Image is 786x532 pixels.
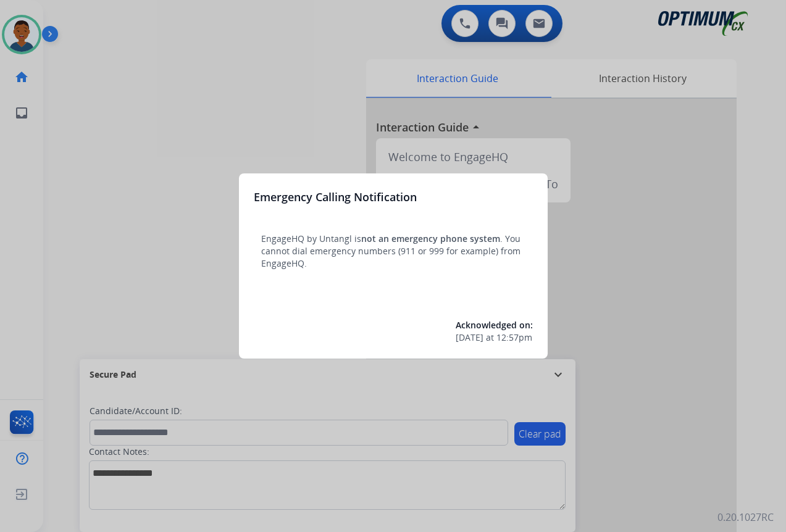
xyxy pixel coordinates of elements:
[496,331,532,344] span: 12:57pm
[254,188,417,206] h3: Emergency Calling Notification
[456,331,533,344] div: at
[361,233,500,244] span: not an emergency phone system
[717,510,774,525] p: 0.20.1027RC
[456,319,533,331] span: Acknowledged on:
[456,331,483,344] span: [DATE]
[261,233,525,270] p: EngageHQ by Untangl is . You cannot dial emergency numbers (911 or 999 for example) from EngageHQ.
